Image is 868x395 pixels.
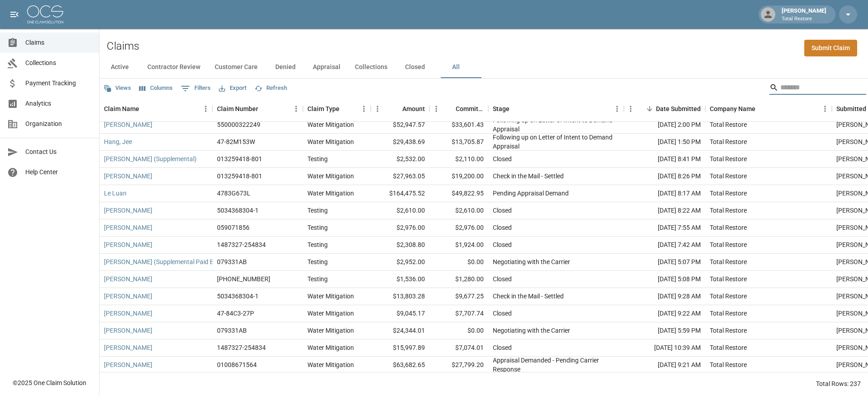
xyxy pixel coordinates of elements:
div: Closed [493,343,512,352]
div: Closed [493,154,512,163]
div: [DATE] 7:42 AM [624,237,705,254]
div: [DATE] 5:59 PM [624,322,705,339]
div: 1487327-254834 [217,240,266,249]
div: $24,344.01 [371,322,429,339]
a: Submit Claim [804,40,857,56]
div: $1,924.00 [429,237,488,254]
span: Claims [25,38,92,47]
button: open drawer [5,5,24,23]
div: Closed [493,274,512,283]
div: $27,799.20 [429,357,488,374]
button: All [435,56,476,78]
div: Claim Name [99,96,212,121]
div: Following up on Letter of Intent to Demand Appraisal [493,133,619,151]
div: Stage [493,96,509,121]
div: Closed [493,309,512,318]
div: Total Restore [710,137,747,146]
div: [DATE] 5:08 PM [624,271,705,288]
div: 059071856 [217,223,250,232]
div: 01-008-797708 [217,274,270,283]
div: [DATE] 8:22 AM [624,202,705,219]
div: Water Mitigation [307,309,354,318]
div: 013259418-801 [217,154,262,163]
div: $27,963.05 [371,168,429,185]
div: 079331AB [217,326,247,335]
div: [DATE] 7:55 AM [624,219,705,237]
div: Amount [402,96,425,121]
div: Total Restore [710,223,747,232]
a: [PERSON_NAME] [104,292,152,301]
button: Sort [443,102,456,115]
div: $2,532.00 [371,151,429,168]
div: Water Mitigation [307,189,354,198]
div: [DATE] 9:28 AM [624,288,705,305]
div: Company Name [705,96,832,121]
div: 47-82M153W [217,137,255,146]
span: Help Center [25,167,92,177]
div: Claim Number [217,96,258,121]
div: Testing [307,257,328,266]
div: $1,536.00 [371,271,429,288]
div: $1,280.00 [429,271,488,288]
button: Closed [395,56,435,78]
div: Company Name [710,96,755,121]
div: Water Mitigation [307,326,354,335]
div: Appraisal Demanded - Pending Carrier Response [493,356,619,374]
div: $0.00 [429,254,488,271]
div: 550000322249 [217,120,260,129]
div: $52,947.57 [371,116,429,134]
div: Committed Amount [429,96,488,121]
div: Total Restore [710,240,747,249]
a: Hang, Jee [104,137,132,146]
div: 47-84C3-27P [217,309,254,318]
a: [PERSON_NAME] [104,240,152,249]
div: $13,705.87 [429,134,488,151]
div: Pending Appraisal Demand [493,189,569,198]
button: Menu [357,102,371,116]
span: Organization [25,119,92,129]
div: Date Submitted [656,96,701,121]
span: Collections [25,58,92,68]
div: Check in the Mail - Settled [493,172,564,181]
div: Total Restore [710,309,747,318]
div: dynamic tabs [99,56,868,78]
div: $7,707.74 [429,305,488,322]
div: Claim Number [212,96,303,121]
div: $2,110.00 [429,151,488,168]
div: Date Submitted [624,96,705,121]
button: Views [101,81,133,95]
div: $19,200.00 [429,168,488,185]
span: Analytics [25,99,92,108]
button: Sort [643,102,656,115]
div: $7,074.01 [429,339,488,357]
div: 013259418-801 [217,172,262,181]
button: Sort [340,102,352,115]
a: [PERSON_NAME] [104,343,152,352]
a: [PERSON_NAME] [104,223,152,232]
div: Testing [307,206,328,215]
div: Total Restore [710,326,747,335]
div: Total Rows: 237 [816,379,861,388]
button: Menu [818,102,832,116]
div: Following up on Letter of Intent to Demand Appraisal [493,116,619,134]
div: Claim Type [307,96,340,121]
a: [PERSON_NAME] [104,360,152,369]
button: Export [217,81,249,95]
button: Sort [139,102,152,115]
div: [DATE] 9:22 AM [624,305,705,322]
a: [PERSON_NAME] (Supplemental) [104,154,197,163]
div: $2,610.00 [371,202,429,219]
div: Testing [307,274,328,283]
div: Total Restore [710,172,747,181]
div: © 2025 One Claim Solution [13,378,86,387]
button: Sort [755,102,768,115]
p: Total Restore [782,15,826,23]
div: Total Restore [710,120,747,129]
a: [PERSON_NAME] [104,120,152,129]
a: [PERSON_NAME] [104,206,152,215]
button: Denied [265,56,306,78]
div: $13,803.28 [371,288,429,305]
button: Sort [390,102,402,115]
div: Total Restore [710,274,747,283]
button: Refresh [252,81,289,95]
